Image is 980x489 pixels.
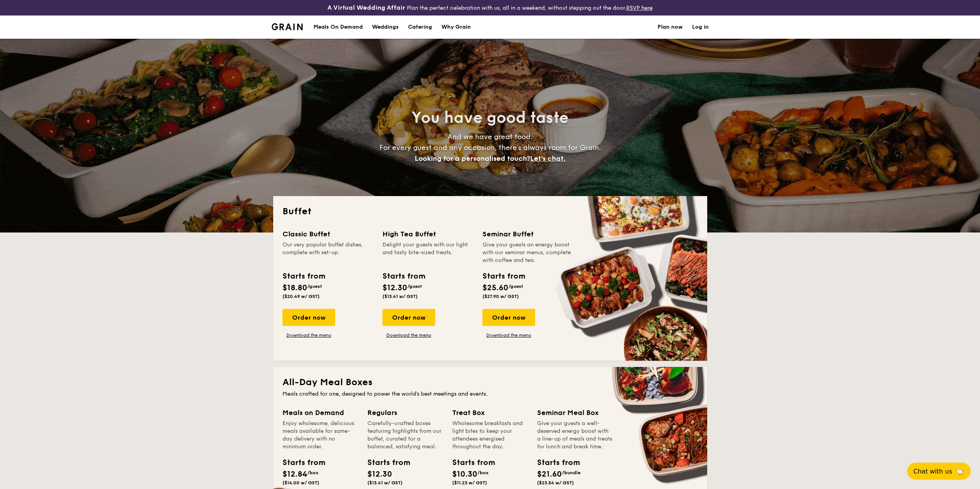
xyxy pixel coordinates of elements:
[537,407,613,418] div: Seminar Meal Box
[282,420,358,451] div: Enjoy wholesome, delicious meals available for same-day delivery with no minimum order.
[382,294,418,299] span: ($13.41 w/ GST)
[282,283,307,293] span: $18.80
[482,229,573,239] div: Seminar Buffet
[282,294,320,299] span: ($20.49 w/ GST)
[367,470,392,479] span: $12.30
[907,463,971,480] button: Chat with us🦙
[508,284,523,289] span: /guest
[415,154,530,163] span: Looking for a personalised touch?
[282,229,373,239] div: Classic Buffet
[267,3,713,12] div: Plan the perfect celebration with us, all in a weekend, without stepping out the door.
[537,420,613,451] div: Give your guests a well-deserved energy boost with a line-up of meals and treats for lunch and br...
[367,15,403,39] a: Weddings
[382,332,435,338] a: Download the menu
[537,480,574,486] span: ($23.54 w/ GST)
[313,15,363,39] div: Meals On Demand
[437,15,475,39] a: Why Grain
[452,407,528,418] div: Treat Box
[626,5,653,11] a: RSVP here
[658,15,683,39] a: Plan now
[282,470,307,479] span: $12.84
[282,205,698,218] h2: Buffet
[452,480,487,486] span: ($11.23 w/ GST)
[408,15,432,39] h1: Catering
[282,376,698,389] h2: All-Day Meal Boxes
[452,420,528,451] div: Wholesome breakfasts and light bites to keep your attendees energised throughout the day.
[407,284,422,289] span: /guest
[530,154,565,163] span: Let's chat.
[482,283,508,293] span: $25.60
[272,23,303,30] a: Logotype
[441,15,471,39] div: Why Grain
[913,468,952,475] span: Chat with us
[537,470,562,479] span: $21.60
[327,3,405,12] h4: A Virtual Wedding Affair
[307,284,322,289] span: /guest
[282,407,358,418] div: Meals on Demand
[482,294,519,299] span: ($27.90 w/ GST)
[282,390,698,398] div: Meals crafted for one, designed to power the world's best meetings and events.
[367,407,443,418] div: Regulars
[562,470,580,475] span: /bundle
[403,15,437,39] a: Catering
[307,470,319,475] span: /box
[282,270,325,282] div: Starts from
[367,420,443,451] div: Carefully-crafted boxes featuring highlights from our buffet, curated for a balanced, satisfying ...
[382,270,425,282] div: Starts from
[482,332,535,338] a: Download the menu
[282,309,335,326] div: Order now
[382,309,435,326] div: Order now
[482,270,525,282] div: Starts from
[282,241,373,264] div: Our very popular buffet dishes, complete with set-up.
[382,283,407,293] span: $12.30
[379,133,601,163] span: And we have great food. For every guest and any occasion, there’s always room for Grain.
[382,241,473,264] div: Delight your guests with our light and tasty bite-sized treats.
[382,229,473,239] div: High Tea Buffet
[692,15,709,39] a: Log in
[412,108,568,127] span: You have good taste
[482,309,535,326] div: Order now
[477,470,489,475] span: /box
[309,15,367,39] a: Meals On Demand
[955,467,964,476] span: 🦙
[282,457,317,468] div: Starts from
[282,480,319,486] span: ($14.00 w/ GST)
[452,457,487,468] div: Starts from
[452,470,477,479] span: $10.30
[282,332,335,338] a: Download the menu
[272,23,303,30] img: Grain
[367,457,402,468] div: Starts from
[537,457,572,468] div: Starts from
[367,480,403,486] span: ($13.41 w/ GST)
[372,15,399,39] div: Weddings
[482,241,573,264] div: Give your guests an energy boost with our seminar menus, complete with coffee and tea.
